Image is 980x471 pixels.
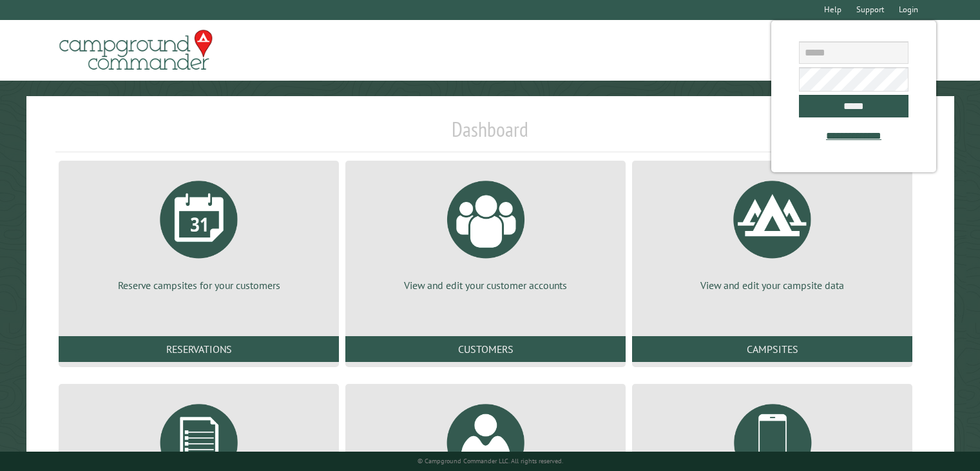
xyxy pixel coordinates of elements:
[418,457,563,465] small: © Campground Commander LLC. All rights reserved.
[361,171,610,292] a: View and edit your customer accounts
[59,336,339,362] a: Reservations
[74,171,323,292] a: Reserve campsites for your customers
[55,25,216,75] img: Campground Commander
[648,171,897,292] a: View and edit your campsite data
[648,278,897,292] p: View and edit your campsite data
[361,278,610,292] p: View and edit your customer accounts
[345,336,626,362] a: Customers
[74,278,323,292] p: Reserve campsites for your customers
[55,117,925,152] h1: Dashboard
[632,336,912,362] a: Campsites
